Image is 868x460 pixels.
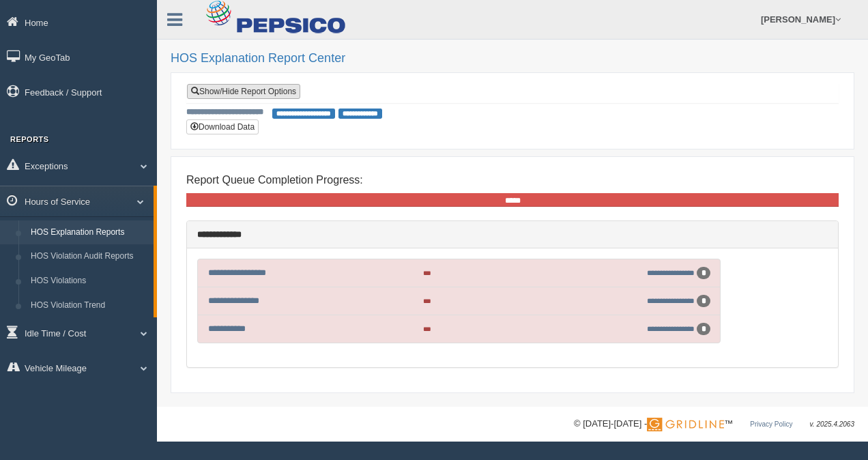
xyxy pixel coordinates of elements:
[187,84,300,99] a: Show/Hide Report Options
[750,420,792,428] a: Privacy Policy
[574,417,854,431] div: © [DATE]-[DATE] - ™
[25,269,154,293] a: HOS Violations
[25,220,154,245] a: HOS Explanation Reports
[810,420,854,428] span: v. 2025.4.2063
[171,52,854,66] h2: HOS Explanation Report Center
[25,293,154,318] a: HOS Violation Trend
[186,174,839,186] h4: Report Queue Completion Progress:
[25,244,154,269] a: HOS Violation Audit Reports
[186,119,259,134] button: Download Data
[647,418,724,431] img: Gridline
